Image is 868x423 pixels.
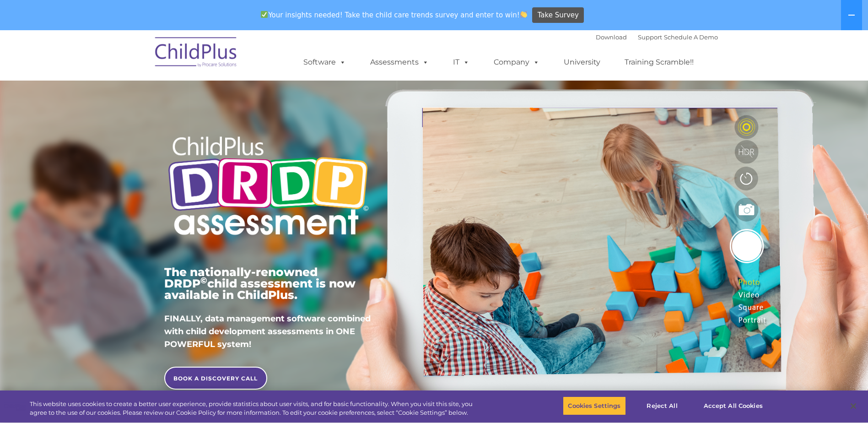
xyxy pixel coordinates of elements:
a: Schedule A Demo [664,33,718,41]
a: Company [485,53,549,71]
img: 👏 [520,11,527,18]
button: Close [843,396,863,416]
button: Accept All Cookies [699,396,768,416]
a: Take Survey [532,7,584,23]
button: Reject All [634,396,691,416]
img: ✅ [261,11,268,18]
a: BOOK A DISCOVERY CALL [164,367,267,390]
div: This website uses cookies to create a better user experience, provide statistics about user visit... [30,400,477,418]
img: ChildPlus by Procare Solutions [151,31,242,76]
span: Your insights needed! Take the child care trends survey and enter to win! [257,6,531,24]
sup: © [200,275,207,286]
span: FINALLY, data management software combined with child development assessments in ONE POWERFUL sys... [164,314,371,349]
a: University [555,53,609,71]
a: Download [596,33,627,41]
a: Training Scramble!! [615,53,703,71]
a: IT [444,53,479,71]
span: Take Survey [538,7,579,23]
a: Software [294,53,355,71]
button: Cookies Settings [563,396,625,416]
a: Support [638,33,662,41]
span: The nationally-renowned DRDP child assessment is now available in ChildPlus. [164,265,356,302]
font: | [596,33,718,41]
a: Assessments [361,53,438,71]
img: Copyright - DRDP Logo Light [164,124,372,250]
